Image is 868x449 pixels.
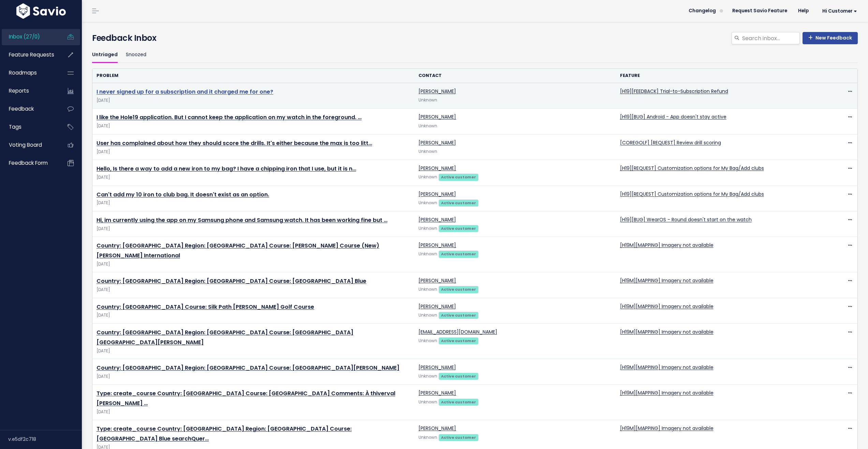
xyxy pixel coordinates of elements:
a: [PERSON_NAME] [418,139,456,146]
span: [DATE] [97,123,410,130]
span: [DATE] [97,312,410,319]
a: [COREGOLF] [REQUEST] Review drill scoring [620,139,721,146]
a: Country: [GEOGRAPHIC_DATA] Region: [GEOGRAPHIC_DATA] Course: [GEOGRAPHIC_DATA] [GEOGRAPHIC_DATA][... [97,328,353,346]
span: [DATE] [97,373,410,380]
a: [PERSON_NAME] [418,303,456,310]
strong: Active customer [441,373,476,379]
span: Feedback [9,105,34,112]
a: Tags [2,119,57,135]
a: Active customer [439,372,478,379]
a: Active customer [439,311,478,318]
a: [H19M][MAPPING] Imagery not available [620,328,713,335]
span: Unknown [418,174,437,180]
a: Feedback [2,101,57,117]
strong: Active customer [441,435,476,440]
a: I never signed up for a subscription and it charged me for one? [97,88,273,96]
span: Unknown [418,373,437,379]
span: Feedback form [9,159,48,166]
a: [H19M][MAPPING] Imagery not available [620,389,713,396]
a: Country: [GEOGRAPHIC_DATA] Region: [GEOGRAPHIC_DATA] Course: [GEOGRAPHIC_DATA] Blue [97,277,366,285]
a: User has complained about how they should score the drills. It's either because the max is too litt… [97,139,372,147]
a: [H19M][MAPPING] Imagery not available [620,425,713,432]
a: [PERSON_NAME] [418,364,456,371]
strong: Active customer [441,312,476,318]
a: Country: [GEOGRAPHIC_DATA] Region: [GEOGRAPHIC_DATA] Course: [GEOGRAPHIC_DATA][PERSON_NAME] [97,364,399,372]
span: [DATE] [97,174,410,181]
strong: Active customer [441,226,476,231]
span: Unknown [418,287,437,292]
a: Voting Board [2,137,57,153]
a: Untriaged [92,47,118,63]
strong: Active customer [441,200,476,206]
a: [H19][REQUEST] Customization options for My Bag/Add clubs [620,191,764,197]
a: Active customer [439,199,478,206]
strong: Active customer [441,287,476,292]
span: Hi Customer [822,9,857,14]
a: [H19][REQUEST] Customization options for My Bag/Add clubs [620,165,764,172]
h4: Feedback Inbox [92,32,858,44]
a: Active customer [439,250,478,257]
ul: Filter feature requests [92,47,858,63]
span: Unknown [418,97,437,103]
span: Unknown [418,399,437,405]
a: Active customer [439,173,478,180]
a: Type: create_course Country: [GEOGRAPHIC_DATA] Course: [GEOGRAPHIC_DATA] Comments: À thiverval [P... [97,389,395,407]
a: [PERSON_NAME] [418,425,456,432]
a: I like the Hole19 application. But I cannot keep the application on my watch in the foreground. … [97,113,362,121]
span: [DATE] [97,199,410,207]
strong: Active customer [441,251,476,257]
a: Snoozed [126,47,146,63]
a: Country: [GEOGRAPHIC_DATA] Region: [GEOGRAPHIC_DATA] Course: [PERSON_NAME] Course (New) [PERSON_N... [97,242,379,259]
a: [H19M][MAPPING] Imagery not available [620,303,713,310]
span: Unknown [418,123,437,129]
strong: Active customer [441,399,476,405]
a: [PERSON_NAME] [418,88,456,95]
span: [DATE] [97,148,410,156]
a: [PERSON_NAME] [418,242,456,248]
a: New Feedback [803,32,858,44]
a: [PERSON_NAME] [418,165,456,172]
strong: Active customer [441,174,476,180]
span: [DATE] [97,408,410,416]
a: Active customer [439,337,478,344]
div: v.e5df2c718 [8,430,82,448]
a: [PERSON_NAME] [418,113,456,120]
a: [H19][FEEDBACK] Trial-to-Subscription Refund [620,88,728,95]
span: Unknown [418,251,437,257]
a: [H19][BUG] Android - App doesn't stay active [620,113,726,120]
a: [H19][BUG] WearOS - Round doesn't start on the watch [620,216,752,223]
span: [DATE] [97,225,410,232]
a: Type: create_course Country: [GEOGRAPHIC_DATA] Region: [GEOGRAPHIC_DATA] Course: [GEOGRAPHIC_DATA... [97,425,352,443]
a: [PERSON_NAME] [418,389,456,396]
a: Active customer [439,434,478,440]
a: Help [793,6,814,16]
a: Request Savio Feature [727,6,793,16]
a: Reports [2,83,57,99]
a: Hello, Is there a way to add a new iron to my bag? I have a chipping iron that I use, but it is n… [97,165,356,173]
span: Unknown [418,312,437,318]
a: Can't add my 10 iron to club bag. It doesn't exist as an option. [97,191,269,198]
span: Reports [9,87,29,94]
a: Active customer [439,286,478,292]
span: Roadmaps [9,69,37,76]
a: Inbox (27/0) [2,29,57,45]
th: Problem [92,69,414,83]
span: [DATE] [97,286,410,293]
span: Voting Board [9,141,42,148]
a: Country: [GEOGRAPHIC_DATA] Course: Silk Path [PERSON_NAME] Golf Course [97,303,314,311]
span: Changelog [689,9,716,13]
span: Unknown [418,200,437,206]
span: Feature Requests [9,51,54,58]
a: [PERSON_NAME] [418,216,456,223]
a: Hi, im currently using the app on my Samsung phone and Samsung watch. It has been working fine but … [97,216,387,224]
span: [DATE] [97,97,410,104]
a: [H19M][MAPPING] Imagery not available [620,242,713,248]
input: Search inbox... [741,32,800,44]
span: Unknown [418,226,437,231]
a: [PERSON_NAME] [418,277,456,284]
th: Feature [616,69,817,83]
strong: Active customer [441,338,476,343]
a: [PERSON_NAME] [418,191,456,197]
a: Active customer [439,225,478,231]
span: Unknown [418,149,437,154]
